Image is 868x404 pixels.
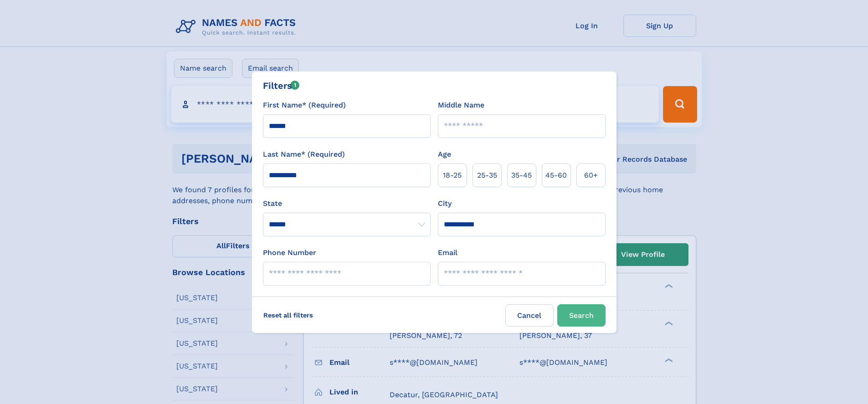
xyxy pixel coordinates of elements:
[511,170,532,181] span: 35‑45
[545,170,567,181] span: 45‑60
[263,149,345,160] label: Last Name* (Required)
[505,304,554,327] label: Cancel
[438,149,451,160] label: Age
[438,247,457,258] label: Email
[438,100,484,111] label: Middle Name
[557,304,606,327] button: Search
[263,79,300,92] div: Filters
[257,304,319,326] label: Reset all filters
[443,170,462,181] span: 18‑25
[263,198,431,209] label: State
[263,247,316,258] label: Phone Number
[584,170,598,181] span: 60+
[477,170,497,181] span: 25‑35
[438,198,452,209] label: City
[263,100,346,111] label: First Name* (Required)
